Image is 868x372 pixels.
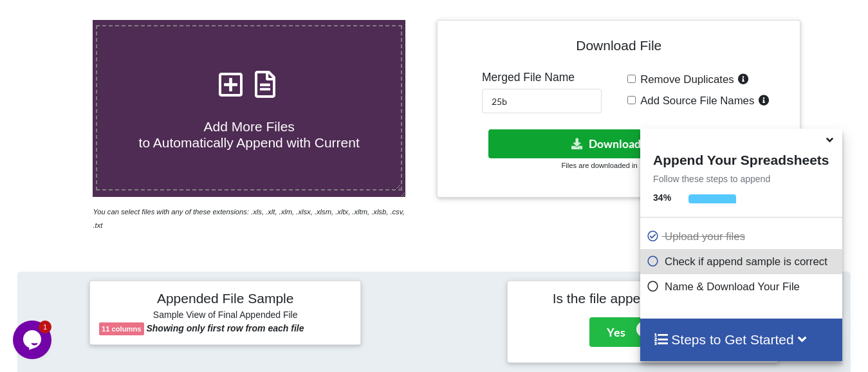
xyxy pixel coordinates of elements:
[589,317,643,347] button: Yes
[653,192,671,203] b: 34 %
[488,129,746,158] button: Download File
[139,119,360,150] span: Add More Files to Automatically Append with Current
[102,325,142,333] b: 11 columns
[93,208,404,229] i: You can select files with any of these extensions: .xls, .xlt, .xlm, .xlsx, .xlsm, .xltx, .xltm, ...
[13,321,54,359] iframe: chat widget
[447,30,791,66] h4: Download File
[647,228,838,245] p: Upload your files
[640,172,842,185] p: Follow these steps to append
[636,73,734,86] span: Remove Duplicates
[653,331,829,348] h4: Steps to Get Started
[482,89,602,113] input: Enter File Name
[647,254,838,270] p: Check if append sample is correct
[640,149,842,168] h4: Append Your Spreadsheets
[647,279,838,295] p: Name & Download Your File
[146,323,304,333] b: Showing only first row from each file
[99,310,351,322] h6: Sample View of Final Appended File
[517,290,769,306] h4: Is the file appended correctly?
[562,162,676,169] small: Files are downloaded in .xlsx format
[99,290,351,308] h4: Appended File Sample
[636,95,754,107] span: Add Source File Names
[482,71,602,84] h5: Merged File Name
